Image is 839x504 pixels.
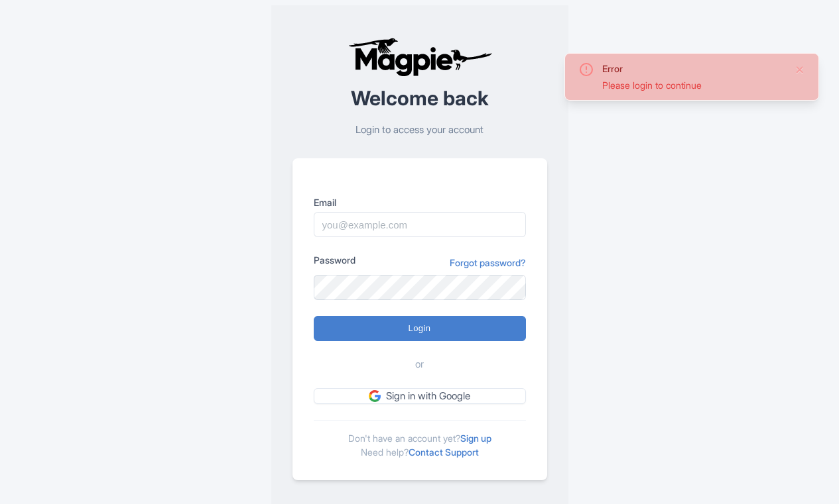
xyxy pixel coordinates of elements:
img: google.svg [369,390,381,402]
a: Sign up [460,432,491,444]
a: Sign in with Google [314,388,526,405]
label: Email [314,195,526,209]
input: Login [314,316,526,341]
a: Forgot password? [450,256,526,270]
input: you@example.com [314,212,526,237]
p: Login to access your account [292,123,547,138]
div: Error [602,62,784,76]
span: or [415,357,424,372]
div: Please login to continue [602,78,784,92]
a: Contact Support [409,446,479,458]
label: Password [314,253,355,267]
h2: Welcome back [292,87,547,109]
img: logo-ab69f6fb50320c5b225c76a69d11143b.png [345,37,494,77]
div: Don't have an account yet? Need help? [314,420,526,459]
button: Close [795,62,805,77]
